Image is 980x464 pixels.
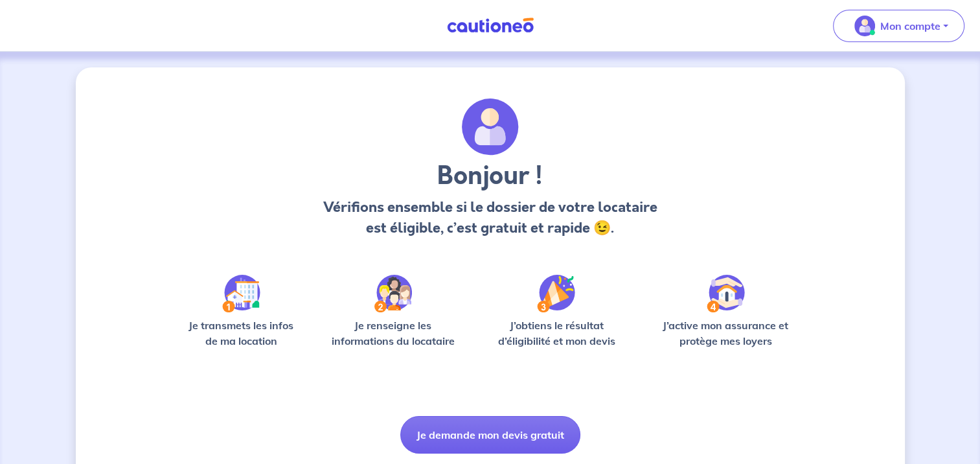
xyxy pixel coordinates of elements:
h3: Bonjour ! [319,161,661,192]
button: illu_account_valid_menu.svgMon compte [833,10,964,42]
p: Mon compte [880,18,940,34]
p: J’obtiens le résultat d’éligibilité et mon devis [483,318,630,349]
img: illu_account_valid_menu.svg [854,16,875,36]
p: Vérifions ensemble si le dossier de votre locataire est éligible, c’est gratuit et rapide 😉. [319,197,661,238]
img: /static/bfff1cf634d835d9112899e6a3df1a5d/Step-4.svg [707,275,745,312]
img: archivate [462,99,519,156]
button: Je demande mon devis gratuit [400,416,580,454]
img: /static/c0a346edaed446bb123850d2d04ad552/Step-2.svg [374,275,412,312]
img: /static/90a569abe86eec82015bcaae536bd8e6/Step-1.svg [222,275,260,312]
p: Je transmets les infos de ma location [179,318,303,349]
p: J’active mon assurance et protège mes loyers [650,318,801,349]
img: /static/f3e743aab9439237c3e2196e4328bba9/Step-3.svg [537,275,575,312]
img: Cautioneo [442,17,539,34]
p: Je renseigne les informations du locataire [324,318,463,349]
